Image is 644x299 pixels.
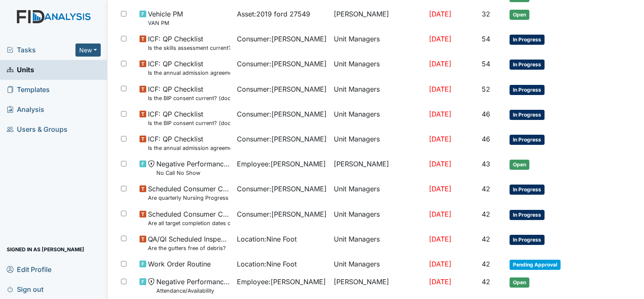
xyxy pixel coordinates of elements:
[510,235,545,245] span: In Progress
[237,159,326,169] span: Employee : [PERSON_NAME]
[148,94,230,102] small: Is the BIP consent current? (document the date, BIP number in the comment section)
[7,103,44,116] span: Analysis
[510,277,529,288] span: Open
[330,206,426,231] td: Unit Managers
[7,63,34,76] span: Units
[148,19,183,27] small: VAN PM
[510,260,561,270] span: Pending Approval
[148,69,230,77] small: Is the annual admission agreement current? (document the date in the comment section)
[482,260,490,268] span: 42
[429,277,451,286] span: [DATE]
[7,83,50,96] span: Templates
[148,44,230,52] small: Is the skills assessment current? (document the date in the comment section)
[510,35,545,45] span: In Progress
[330,180,426,205] td: Unit Managers
[75,43,101,57] button: New
[429,110,451,118] span: [DATE]
[237,134,327,144] span: Consumer : [PERSON_NAME]
[148,119,230,127] small: Is the BIP consent current? (document the date, BIP number in the comment section)
[7,243,84,256] span: Signed in as [PERSON_NAME]
[148,209,230,227] span: Scheduled Consumer Chart Review Are all target completion dates current (not expired)?
[237,109,327,119] span: Consumer : [PERSON_NAME]
[330,256,426,273] td: Unit Managers
[156,277,230,295] span: Negative Performance Review Attendance/Availability
[429,260,451,268] span: [DATE]
[237,259,297,269] span: Location : Nine Foot
[429,235,451,243] span: [DATE]
[330,106,426,130] td: Unit Managers
[7,263,51,276] span: Edit Profile
[330,273,426,298] td: [PERSON_NAME]
[482,10,490,18] span: 32
[330,130,426,155] td: Unit Managers
[429,160,451,168] span: [DATE]
[429,10,451,18] span: [DATE]
[510,160,529,170] span: Open
[330,30,426,55] td: Unit Managers
[330,5,426,30] td: [PERSON_NAME]
[156,169,230,177] small: No Call No Show
[510,135,545,145] span: In Progress
[510,210,545,220] span: In Progress
[330,231,426,256] td: Unit Managers
[7,45,75,55] a: Tasks
[148,34,230,52] span: ICF: QP Checklist Is the skills assessment current? (document the date in the comment section)
[237,34,327,44] span: Consumer : [PERSON_NAME]
[148,194,230,202] small: Are quarterly Nursing Progress Notes/Visual Assessments completed by the end of the month followi...
[429,85,451,93] span: [DATE]
[429,35,451,43] span: [DATE]
[510,85,545,95] span: In Progress
[7,283,43,296] span: Sign out
[237,234,297,244] span: Location : Nine Foot
[429,60,451,68] span: [DATE]
[237,59,327,69] span: Consumer : [PERSON_NAME]
[148,219,230,227] small: Are all target completion dates current (not expired)?
[148,109,230,127] span: ICF: QP Checklist Is the BIP consent current? (document the date, BIP number in the comment section)
[148,244,230,252] small: Are the gutters free of debris?
[330,155,426,180] td: [PERSON_NAME]
[510,10,529,20] span: Open
[330,81,426,106] td: Unit Managers
[330,55,426,80] td: Unit Managers
[482,60,490,68] span: 54
[237,277,326,287] span: Employee : [PERSON_NAME]
[237,184,327,194] span: Consumer : [PERSON_NAME]
[482,160,490,168] span: 43
[429,185,451,193] span: [DATE]
[482,110,490,118] span: 46
[237,9,310,19] span: Asset : 2019 ford 27549
[148,84,230,102] span: ICF: QP Checklist Is the BIP consent current? (document the date, BIP number in the comment section)
[148,184,230,202] span: Scheduled Consumer Chart Review Are quarterly Nursing Progress Notes/Visual Assessments completed...
[429,135,451,143] span: [DATE]
[148,259,211,269] span: Work Order Routine
[482,210,490,218] span: 42
[148,144,230,152] small: Is the annual admission agreement current? (document the date in the comment section)
[429,210,451,218] span: [DATE]
[482,185,490,193] span: 42
[510,60,545,70] span: In Progress
[237,84,327,94] span: Consumer : [PERSON_NAME]
[156,159,230,177] span: Negative Performance Review No Call No Show
[148,134,230,152] span: ICF: QP Checklist Is the annual admission agreement current? (document the date in the comment se...
[510,110,545,120] span: In Progress
[156,287,230,295] small: Attendance/Availability
[148,234,230,252] span: QA/QI Scheduled Inspection Are the gutters free of debris?
[237,209,327,219] span: Consumer : [PERSON_NAME]
[148,9,183,27] span: Vehicle PM VAN PM
[7,123,67,136] span: Users & Groups
[482,277,490,286] span: 42
[482,35,490,43] span: 54
[510,185,545,195] span: In Progress
[148,59,230,77] span: ICF: QP Checklist Is the annual admission agreement current? (document the date in the comment se...
[482,235,490,243] span: 42
[482,135,490,143] span: 46
[482,85,490,93] span: 52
